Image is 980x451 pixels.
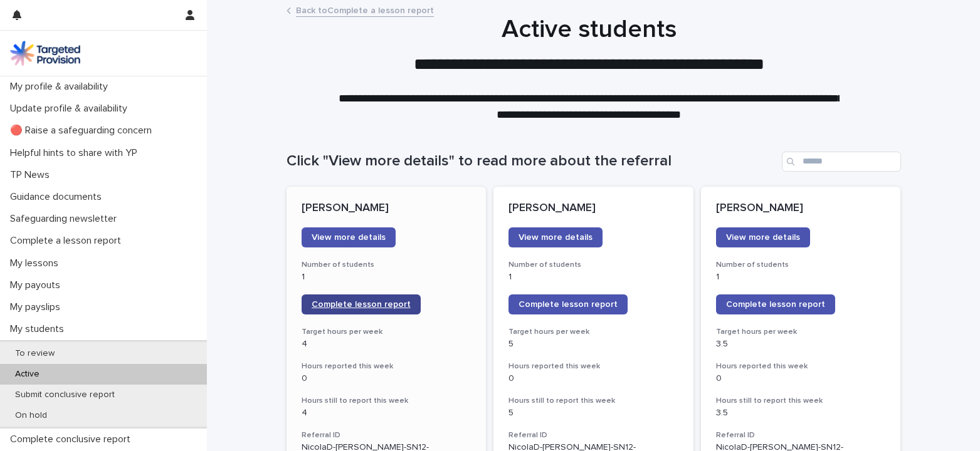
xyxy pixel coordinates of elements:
p: Complete a lesson report [5,235,131,247]
p: 5 [508,339,678,350]
p: 5 [508,408,678,418]
span: View more details [312,233,386,242]
span: View more details [519,233,593,242]
a: View more details [302,227,396,247]
h3: Referral ID [508,430,678,440]
p: My payouts [5,279,70,291]
p: [PERSON_NAME] [508,202,678,215]
p: My lessons [5,257,68,269]
p: 4 [302,339,472,350]
span: Complete lesson report [519,300,618,309]
img: M5nRWzHhSzIhMunXDL62 [10,41,80,66]
h3: Hours reported this week [716,361,886,371]
h3: Target hours per week [716,327,886,337]
input: Search [782,152,901,172]
h3: Referral ID [716,430,886,440]
p: 1 [508,272,678,283]
a: Complete lesson report [302,294,421,314]
p: My payslips [5,301,70,313]
p: 0 [302,373,472,384]
h3: Number of students [302,260,472,270]
p: Complete conclusive report [5,433,140,445]
span: Complete lesson report [312,300,411,309]
p: TP News [5,169,60,181]
p: 0 [716,373,886,384]
a: Complete lesson report [716,294,835,314]
span: View more details [726,233,800,242]
p: Helpful hints to share with YP [5,147,147,159]
p: Update profile & availability [5,103,137,115]
p: My students [5,323,74,335]
a: Back toComplete a lesson report [296,3,434,17]
h3: Hours still to report this week [716,396,886,406]
h3: Hours still to report this week [508,396,678,406]
h1: Click "View more details" to read more about the referral [287,152,777,170]
p: 0 [508,373,678,384]
p: [PERSON_NAME] [302,202,472,215]
p: On hold [5,410,57,421]
p: 4 [302,408,472,418]
span: Complete lesson report [726,300,825,309]
p: 1 [302,272,472,283]
h3: Hours reported this week [302,361,472,371]
p: Guidance documents [5,191,112,203]
h3: Referral ID [302,430,472,440]
p: [PERSON_NAME] [716,202,886,215]
p: To review [5,348,65,359]
p: My profile & availability [5,81,118,93]
p: 3.5 [716,339,886,350]
h3: Hours still to report this week [302,396,472,406]
a: View more details [716,227,810,247]
a: View more details [508,227,603,247]
p: Submit conclusive report [5,390,125,400]
p: 3.5 [716,408,886,418]
h3: Number of students [716,260,886,270]
p: Safeguarding newsletter [5,213,127,225]
h3: Hours reported this week [508,361,678,371]
p: 🔴 Raise a safeguarding concern [5,125,162,137]
h3: Target hours per week [508,327,678,337]
a: Complete lesson report [508,294,628,314]
h3: Number of students [508,260,678,270]
p: 1 [716,272,886,283]
h1: Active students [282,14,896,44]
p: Active [5,369,50,380]
h3: Target hours per week [302,327,472,337]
